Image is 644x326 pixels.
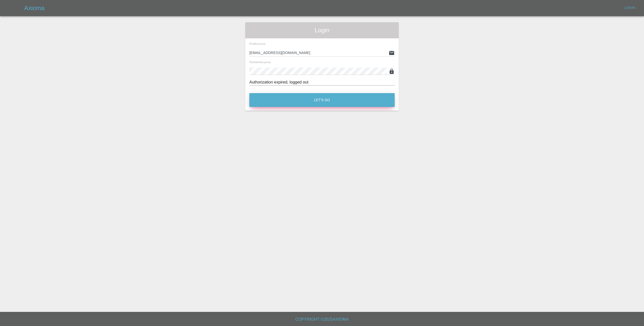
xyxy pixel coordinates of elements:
[249,93,395,107] button: Let's Go
[256,43,265,45] small: (required)
[249,42,265,45] span: Email
[249,79,395,85] div: Authorization expired, logged out
[4,316,640,323] h6: Copyright © 2025 Axioma
[622,4,638,12] a: Login
[249,61,271,64] span: Password
[261,61,271,64] small: (required)
[249,26,395,34] span: Login
[24,4,44,12] h5: Axioma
